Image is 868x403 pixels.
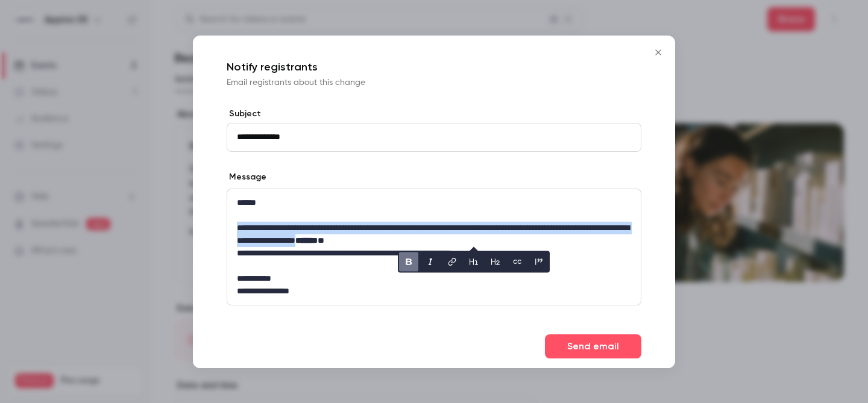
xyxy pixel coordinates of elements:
button: italic [421,252,440,271]
button: Close [646,40,670,64]
button: link [442,252,462,271]
button: blockquote [529,252,549,271]
p: Notify registrants [227,60,641,74]
p: Email registrants about this change [227,77,641,89]
label: Message [227,171,266,183]
div: editor [227,189,641,305]
label: Subject [227,108,641,120]
button: Send email [545,334,641,358]
button: bold [399,252,418,271]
